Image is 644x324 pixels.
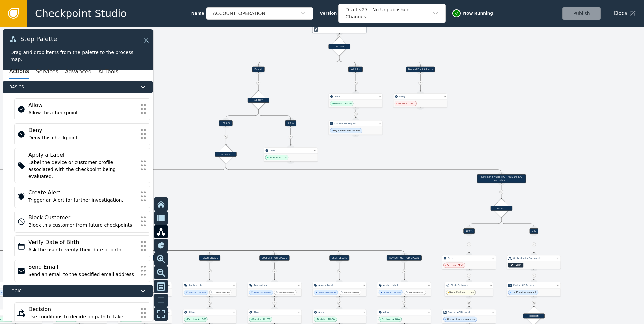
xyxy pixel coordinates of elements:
div: Deny [399,95,441,98]
div: A/B TEST [491,206,512,211]
div: DECISION [215,152,236,157]
span: Version [320,10,337,16]
span: Decision: ALLOW [187,318,206,321]
div: Ask the user to verify their date of birth. [28,246,137,253]
div: customer is AUTH_HIGH_RISK and KYC not validated [477,174,526,183]
div: 2 labels selected [409,291,424,294]
button: AI Tools [98,65,118,79]
div: Apply a Label [383,283,425,287]
div: 2 labels selected [344,291,360,294]
div: Custom API Request [448,311,490,314]
div: 0.0 % [285,120,296,126]
div: Deny [448,257,490,260]
div: Allow [254,311,296,314]
div: Block Customer [451,283,487,287]
div: Apply a Label [28,151,137,159]
div: DECISION [523,313,544,318]
div: Allow this checkpoint. [28,109,137,116]
div: 0 % [530,228,538,234]
div: Block Customer [28,214,137,222]
span: Decision: ALLOW [317,318,335,321]
span: Decision: ALLOW [333,102,352,105]
div: Apply to customer [384,291,401,294]
span: Decision: DENY [398,102,415,105]
div: Draft v27 - No Unpublished Changes [345,6,432,20]
span: Docs [614,9,627,17]
div: Allow [28,101,137,109]
span: Decision: DENY [447,264,463,267]
a: Docs [614,9,636,17]
div: Deny [28,126,137,134]
div: Apply to customer [254,291,271,294]
div: SUBSCRIPTION_UPDATE [259,255,289,261]
div: DECISION [328,44,350,49]
div: Blocked Email Address [406,67,435,72]
span: Decision: ALLOW [268,156,286,159]
span: Block Customer: a day [449,291,474,294]
div: Default [252,67,264,72]
div: Deny this checkpoint. [28,134,137,141]
div: Custom API Request [335,122,377,125]
span: Now Running [463,10,493,16]
span: Log ID validation result [512,291,536,294]
div: 2 labels selected [279,291,294,294]
div: Allow [189,311,231,314]
button: Advanced [65,65,92,79]
div: Drag and drop items from the palette to the process map. [10,49,145,63]
div: Apply a Label [254,283,296,287]
div: Whitelist [348,67,363,72]
div: Custom API Request [513,283,555,287]
span: Checkpoint Studio [35,6,127,21]
div: Block this customer from future checkpoints. [28,222,137,229]
div: Verify Date of Birth [28,238,137,246]
div: USER_DELETE [329,255,349,261]
div: A/B TEST [248,98,269,103]
div: Apply a Label [318,283,360,287]
div: Apply to customer [319,291,336,294]
div: TOKEN_CREATE [199,255,220,261]
div: Decision [28,305,137,313]
span: Step Palette [20,36,57,42]
span: Logic [9,288,137,294]
button: Services [36,65,58,79]
span: Alert on blocked customer [447,318,475,321]
div: 2 labels selected [214,291,230,294]
div: Allow [270,149,312,152]
div: Allow [335,95,377,98]
div: Create Alert [28,189,137,197]
button: Draft v27 - No Unpublished Changes [338,4,446,23]
div: Veriff [516,263,521,267]
span: Name [191,10,204,16]
div: Label the device or customer profile associated with the checkpoint being evaluated. [28,159,137,180]
div: Apply to customer [189,291,207,294]
div: Verify Identity Document [513,257,555,260]
div: Apply a Label [189,283,231,287]
div: 100 % [463,228,475,234]
span: Decision: ALLOW [252,318,270,321]
span: Decision: ALLOW [382,318,400,321]
span: Log whitelisted customer [333,129,361,132]
div: Allow [318,311,360,314]
div: ACCOUNT_OPERATION [213,10,300,17]
div: 100.0 % [219,120,232,126]
button: Actions [9,65,29,79]
div: PAYMENT_METHOD_UPDATE [387,255,422,261]
div: Send Email [28,263,137,271]
div: Send an email to the specified email address. [28,271,137,278]
div: Use conditions to decide on path to take. [28,313,137,320]
span: Basics [9,84,137,90]
div: Trigger an Alert for further investigation. [28,197,137,204]
div: Allow [383,311,425,314]
button: ACCOUNT_OPERATION [206,7,313,20]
